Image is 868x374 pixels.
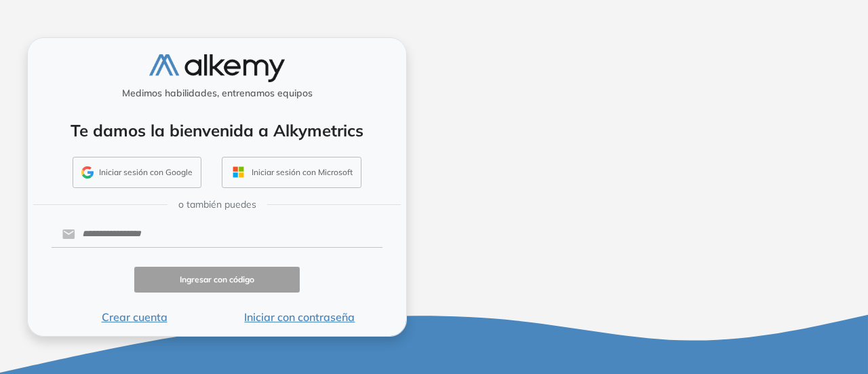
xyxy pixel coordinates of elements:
button: Crear cuenta [52,309,217,325]
img: OUTLOOK_ICON [231,164,246,180]
h4: Te damos la bienvenida a Alkymetrics [45,121,389,141]
span: o también puedes [178,198,256,212]
img: logo-alkemy [149,54,285,82]
h5: Medimos habilidades, entrenamos equipos [33,88,401,99]
button: Iniciar sesión con Microsoft [222,157,361,188]
iframe: Chat Widget [800,309,868,374]
button: Iniciar sesión con Google [73,157,201,188]
img: GMAIL_ICON [81,166,94,179]
button: Iniciar con contraseña [217,309,382,325]
button: Ingresar con código [134,267,300,293]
